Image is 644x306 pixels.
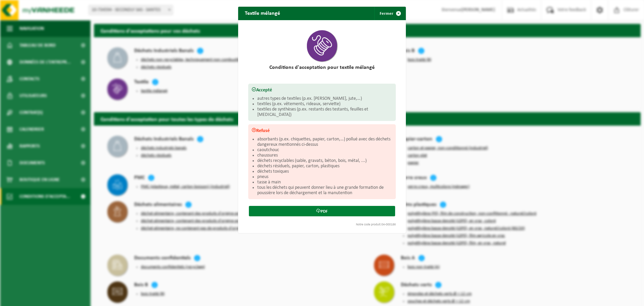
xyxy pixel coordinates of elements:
[257,153,392,158] li: chaussures
[252,87,392,93] h3: Accepté
[257,101,392,107] li: textiles (p.ex. vêtements, rideaux, serviette)
[257,164,392,169] li: déchets résiduels, papier, carton, plastiques
[374,7,405,20] button: Fermer
[257,96,392,101] li: autres types de textiles (p.ex. [PERSON_NAME], jute,…)
[257,185,392,196] li: tous les déchets qui peuvent donner lieu à une grande formation de poussière lors de déchargement...
[257,158,392,164] li: déchets recyclables (sable, gravats, béton, bois, métal, ...)
[257,137,392,147] li: absorbants (p.ex. chiquettes, papier, carton,…) pollué avec des déchets dangereux mentionnés ci-d...
[252,128,392,133] h3: Refusé
[248,65,396,70] h2: Conditions d'acceptation pour textile mélangé
[257,180,392,185] li: tasse à main
[245,223,399,226] div: Notre code produit:04-000186
[257,147,392,153] li: caoutchouc
[257,107,392,118] li: textiles de synthèses (p.ex. restants des testants, feuilles et [MEDICAL_DATA])
[257,174,392,180] li: pneus
[249,206,395,216] a: PDF
[238,7,287,19] h2: Textile mélangé
[257,169,392,174] li: déchets toxiques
